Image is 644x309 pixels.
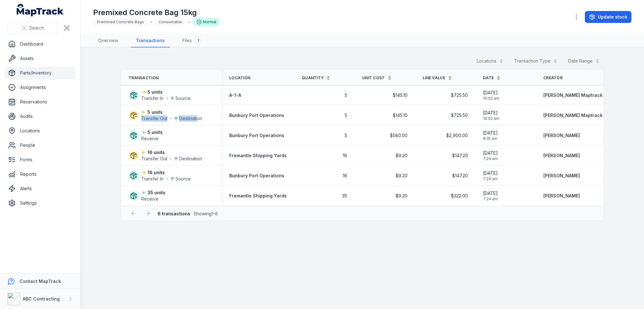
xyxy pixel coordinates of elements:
[93,34,123,47] a: Overview
[5,96,75,108] a: Reservations
[177,34,207,47] a: Files1
[483,110,499,116] span: [DATE]
[345,132,347,139] span: 5
[129,75,158,80] span: Transaction
[131,34,170,47] a: Transactions
[175,176,191,182] span: Source
[5,81,75,94] a: Assignments
[229,193,287,198] span: Fremantle Shipping Yards
[483,190,498,201] time: 18/09/2025, 7:24:13 am
[229,112,284,119] a: Bunbury Port Operations
[423,75,445,80] span: Line Value
[585,11,631,23] button: Update stock
[543,173,580,179] a: [PERSON_NAME]
[451,112,468,119] span: $725.50
[423,75,452,80] a: Line Value
[390,132,408,139] span: $580.00
[302,75,324,80] span: Quantity
[543,92,602,98] a: [PERSON_NAME] Maptrack
[158,211,190,216] strong: 6 transactions
[170,95,191,102] a: Source
[342,193,347,199] span: 35
[141,149,202,156] strong: 16 units
[483,176,498,181] span: 7:24 am
[5,168,75,180] a: Reports
[564,55,604,67] button: Date Range
[97,19,144,24] span: Premixed Concrete Bags
[179,115,202,122] span: Destination
[483,190,498,196] span: [DATE]
[229,92,241,98] span: A-1-A
[141,190,165,196] strong: 35 units
[483,96,499,101] span: 10:02 am
[5,182,75,195] a: Alerts
[141,135,158,142] span: Receive
[452,152,468,159] span: $147.20
[194,37,202,44] div: 1
[193,18,220,26] div: Normal
[5,124,75,137] a: Locations
[362,75,392,80] a: Unit Cost
[483,150,498,156] span: [DATE]
[483,130,498,136] span: [DATE]
[543,75,563,80] span: Creator
[343,173,347,179] span: 16
[141,95,164,102] span: Transfer In
[141,89,191,95] strong: 5 units
[141,176,164,182] span: Transfer In
[483,136,498,141] span: 8:16 am
[174,156,202,162] a: Destination
[396,193,408,199] span: $9.20
[345,112,347,119] span: 5
[543,152,580,159] a: [PERSON_NAME]
[483,116,499,121] span: 10:02 am
[229,173,284,178] span: Bunbury Port Operations
[141,169,191,176] strong: 16 units
[174,115,202,122] a: Destination
[229,113,284,118] span: Bunbury Port Operations
[5,110,75,123] a: Audits
[141,196,158,202] span: Receive
[5,153,75,166] a: Forms
[179,156,202,162] span: Destination
[229,92,241,98] a: A-1-A
[483,75,501,80] a: Date
[396,152,408,159] span: $9.20
[229,173,284,179] a: Bunbury Port Operations
[483,75,494,80] span: Date
[446,132,468,139] span: $2,900.00
[155,18,186,26] div: Consumable
[17,4,64,16] a: MapTrack
[483,196,498,201] span: 7:24 am
[170,176,191,182] a: Source
[229,75,250,80] span: Location
[483,110,499,121] time: 29/09/2025, 10:02:20 am
[543,112,602,119] strong: [PERSON_NAME] Maptrack
[543,132,580,139] a: [PERSON_NAME]
[175,95,191,102] span: Source
[158,211,218,216] span: · Showing 1 - 6
[141,156,167,162] span: Transfer Out
[543,193,580,199] a: [PERSON_NAME]
[483,170,498,176] span: [DATE]
[510,55,562,67] button: Transaction Type
[229,132,284,139] a: Bunbury Port Operations
[393,112,408,119] span: $145.10
[483,150,498,161] time: 18/09/2025, 7:24:39 am
[483,130,498,141] time: 29/09/2025, 8:16:18 am
[452,173,468,179] span: $147.20
[141,109,202,115] strong: 5 units
[473,55,508,67] button: Locations
[451,92,468,98] span: $725.50
[483,90,499,96] span: [DATE]
[5,67,75,79] a: Parts/Inventory
[393,92,408,98] span: $145.10
[483,170,498,181] time: 18/09/2025, 7:24:39 am
[23,296,60,301] strong: ABC Contracting
[451,193,468,199] span: $322.00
